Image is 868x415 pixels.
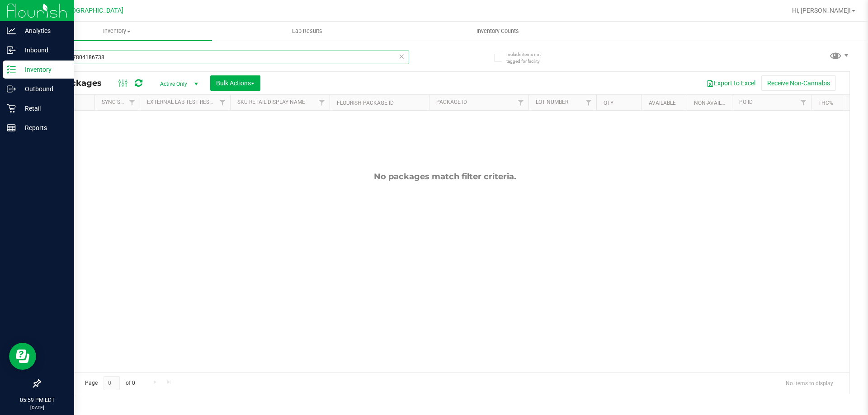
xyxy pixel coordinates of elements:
[7,26,16,35] inline-svg: Analytics
[16,25,70,36] p: Analytics
[402,22,593,41] a: Inventory Counts
[237,99,305,105] a: Sku Retail Display Name
[280,27,335,35] span: Lab Results
[125,95,140,110] a: Filter
[40,51,409,64] input: Search Package ID, Item Name, SKU, Lot or Part Number...
[315,95,330,110] a: Filter
[4,396,70,404] p: 05:59 PM EDT
[514,95,528,110] a: Filter
[16,84,70,94] p: Outbound
[147,99,218,105] a: External Lab Test Result
[7,123,16,132] inline-svg: Reports
[436,99,467,105] a: Package ID
[212,22,402,41] a: Lab Results
[464,27,531,35] span: Inventory Counts
[47,78,111,88] span: All Packages
[694,100,734,106] a: Non-Available
[22,27,212,35] span: Inventory
[506,51,552,65] span: Include items not tagged for facility
[4,404,70,411] p: [DATE]
[77,376,142,390] span: Page of 0
[102,99,137,105] a: Sync Status
[16,45,70,56] p: Inbound
[739,99,753,105] a: PO ID
[398,51,405,62] span: Clear
[778,376,840,390] span: No items to display
[337,100,394,106] a: Flourish Package ID
[761,75,836,91] button: Receive Non-Cannabis
[216,79,255,87] span: Bulk Actions
[61,7,123,14] span: [GEOGRAPHIC_DATA]
[215,95,230,110] a: Filter
[649,100,676,106] a: Available
[210,75,260,91] button: Bulk Actions
[22,22,212,41] a: Inventory
[16,122,70,133] p: Reports
[581,95,596,110] a: Filter
[7,84,16,93] inline-svg: Outbound
[7,104,16,113] inline-svg: Retail
[9,343,36,370] iframe: Resource center
[40,172,849,182] div: No packages match filter criteria.
[16,103,70,114] p: Retail
[536,99,568,105] a: Lot Number
[604,100,613,106] a: Qty
[818,100,833,106] a: THC%
[792,7,851,14] span: Hi, [PERSON_NAME]!
[796,95,811,110] a: Filter
[7,46,16,55] inline-svg: Inbound
[7,65,16,74] inline-svg: Inventory
[16,64,70,75] p: Inventory
[701,75,761,91] button: Export to Excel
